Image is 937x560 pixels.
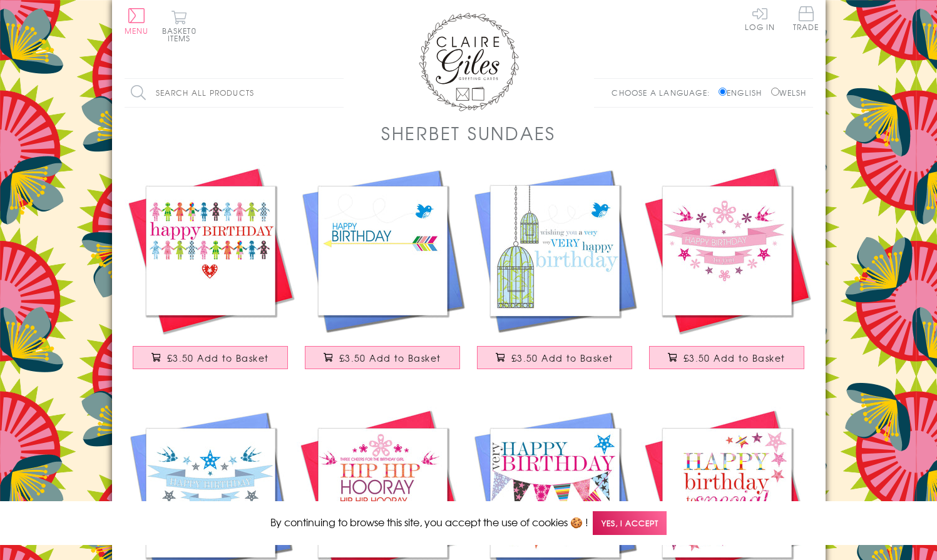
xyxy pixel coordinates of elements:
span: £3.50 Add to Basket [339,352,441,364]
img: Birthday Card, Patterned Girls, Happy Birthday [125,165,297,337]
img: Birthday Card, Birdcages, Wishing you a very Happy Birthday [469,165,641,337]
p: Choose a language: [612,87,716,98]
a: Birthday Card, Birdcages, Wishing you a very Happy Birthday £3.50 Add to Basket [469,165,641,382]
input: Search all products [125,79,344,107]
img: Birthday Card, Pink Banner, Happy Birthday to you [641,165,813,337]
span: Yes, I accept [593,511,667,536]
input: Welsh [771,88,779,96]
button: £3.50 Add to Basket [133,346,288,369]
button: Basket0 items [162,10,197,42]
a: Birthday Card, Patterned Girls, Happy Birthday £3.50 Add to Basket [125,165,297,382]
a: Birthday Card, Pink Banner, Happy Birthday to you £3.50 Add to Basket [641,165,813,382]
span: £3.50 Add to Basket [684,352,786,364]
label: Welsh [771,87,807,98]
button: £3.50 Add to Basket [477,346,632,369]
span: 0 items [168,25,197,44]
a: Log In [745,6,775,31]
input: Search [331,79,344,107]
img: Birthday Card, Arrow and bird, Happy Birthday [297,165,469,337]
span: Trade [793,6,819,31]
button: Menu [125,8,149,34]
label: English [719,87,768,98]
button: £3.50 Add to Basket [649,346,804,369]
a: Birthday Card, Arrow and bird, Happy Birthday £3.50 Add to Basket [297,165,469,382]
span: £3.50 Add to Basket [167,352,269,364]
span: Menu [125,25,149,36]
a: Trade [793,6,819,33]
img: Claire Giles Greetings Cards [419,13,519,111]
input: English [719,88,727,96]
span: £3.50 Add to Basket [511,352,613,364]
h1: Sherbet Sundaes [381,120,556,146]
button: £3.50 Add to Basket [305,346,460,369]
